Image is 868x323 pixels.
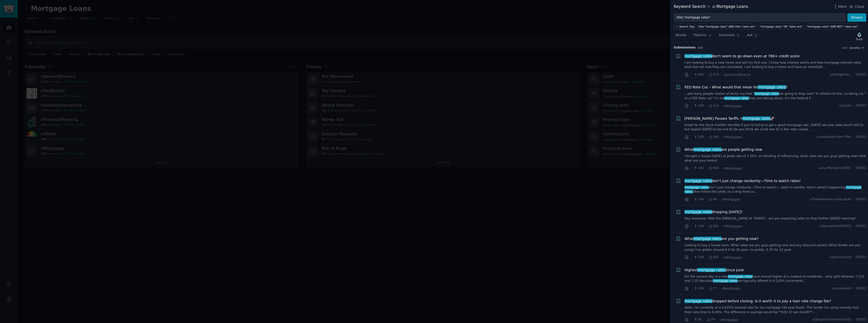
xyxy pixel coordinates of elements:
[856,197,866,202] span: [DATE]
[685,243,866,252] a: Looking to buy a house soon. What rates are you guys getting now and any discount points? What le...
[856,255,866,260] span: [DATE]
[685,178,801,184] a: mortgage ratesdon’t just change randomly—Time to watch rates!
[706,166,707,171] span: ·
[853,255,854,260] span: ·
[693,255,704,260] span: 109
[685,154,866,163] a: I bought a house [DATE] at peak rate of 7.25%. Im thinking of refinancing, what rates are you guy...
[697,268,726,272] span: mortgage rates
[685,178,801,184] span: don’t just change randomly—Time to watch rates!
[719,286,720,291] span: ·
[685,61,866,69] a: I am looking to buy a new home and sell my first one. I know how interest works and how mortgage ...
[853,197,854,202] span: ·
[693,147,722,152] span: mortgage rates
[830,72,851,77] span: u/deafgamer_
[856,286,866,291] span: [DATE]
[809,197,851,202] span: u/TheVAHomeLoanGuyKyle
[723,256,742,259] span: r/Mortgages
[721,198,740,201] span: r/Mortgages
[684,210,712,214] span: mortgage rates
[707,5,710,9] span: in
[685,275,866,283] a: For the second day in a row,mortgage rateshave moved higher at a modest to moderate ...enly split...
[717,317,718,322] span: ·
[693,166,704,170] span: 243
[853,317,854,322] span: ·
[853,224,854,229] span: ·
[692,31,713,42] a: Patterns
[709,104,719,108] span: 114
[833,4,847,9] button: More
[694,33,706,38] span: Patterns
[691,317,692,322] span: ·
[685,85,788,90] a: FED Rate Cut – What would that mean formortgage rates?
[721,166,722,171] span: ·
[685,209,743,215] span: dropping [DATE]?
[853,104,854,108] span: ·
[693,286,704,291] span: 106
[706,103,707,109] span: ·
[685,216,866,221] a: Hey everyone, With the [MEDICAL_DATA] of “[DATE]”, are you expecting rates to drop further [DATE]...
[856,135,866,139] span: [DATE]
[674,31,688,42] a: Results
[709,197,717,202] span: 96
[856,317,866,322] span: [DATE]
[745,31,760,42] a: Ask
[830,255,851,260] span: u/Jasminscent
[816,135,851,139] span: u/Inevitable-Pipe-7956
[674,23,696,29] button: Search Tips
[693,197,704,202] span: 194
[691,72,692,77] span: ·
[842,46,848,49] div: Sort
[849,4,864,9] button: Close
[709,286,717,291] span: 77
[728,275,753,278] span: mortgage rates
[854,31,864,42] button: Track
[709,224,719,229] span: 241
[721,255,722,260] span: ·
[685,236,759,241] span: What are you getting now?
[675,33,687,38] span: Results
[723,225,742,228] span: r/Mortgages
[721,72,722,77] span: ·
[721,134,722,140] span: ·
[693,104,704,108] span: 326
[685,147,762,152] span: What are people getting now
[691,103,692,109] span: ·
[691,255,692,260] span: ·
[685,54,800,59] a: mortgage ratesdon't seem to go down even at 780+ credit score
[759,25,802,28] div: "mortgage rates" OR "rates are"
[853,286,854,291] span: ·
[704,317,705,322] span: ·
[685,209,743,215] a: mortgage ratesdropping [DATE]?
[723,104,742,108] span: r/Mortgages
[721,287,740,290] span: r/RealEstate
[723,135,742,139] span: r/Mortgages
[853,135,854,139] span: ·
[856,72,866,77] span: [DATE]
[693,224,704,229] span: 158
[674,45,696,50] span: Submission s
[685,147,762,152] a: Whatmortgage ratesare people getting now
[720,318,738,322] span: r/Mortgages
[706,255,707,260] span: ·
[849,46,860,49] span: Upvotes
[693,72,704,77] span: 440
[832,286,851,291] span: u/ermahlerd
[685,267,744,273] a: Highestmortgage ratesSince June
[709,166,719,170] span: 604
[709,72,719,77] span: 279
[807,25,858,28] div: "mortgage rates" AND NOT "rates are"
[758,85,786,89] span: mortgage rates
[754,92,779,95] span: mortgage rates
[685,306,866,314] a: Hello. I'm currently at a 6.625% interest rate for my mortgage (30-year fixed). The lender I'm us...
[721,223,722,229] span: ·
[706,223,707,229] span: ·
[691,286,692,291] span: ·
[685,54,800,59] span: don't seem to go down even at 780+ credit score
[691,134,692,140] span: ·
[838,4,847,9] span: More
[709,255,719,260] span: 301
[691,223,692,229] span: ·
[709,135,719,139] span: 265
[697,46,703,49] span: 100
[674,13,846,22] input: Try a keyword related to your business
